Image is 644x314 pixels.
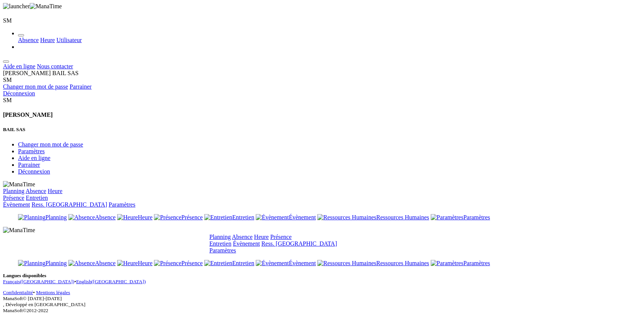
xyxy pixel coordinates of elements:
[256,214,289,221] img: Évènement
[18,260,45,267] img: Planning
[431,214,490,220] a: Paramètres
[40,37,55,43] a: Heure
[270,234,292,240] a: Présence
[18,168,50,175] a: Déconnexion
[256,260,289,267] img: Évènement
[20,279,74,284] span: ([GEOGRAPHIC_DATA])
[3,308,641,314] div: ManaSoft© 2022
[68,214,95,221] img: Absence
[117,214,152,220] a: Heure
[3,63,35,69] a: Aide en ligne
[18,37,39,43] a: Absence
[3,181,35,188] img: ManaTime
[232,234,253,240] a: Absence
[117,214,138,221] img: Heure
[233,240,260,247] a: Évènement
[68,214,116,220] a: Absence
[56,37,82,43] a: Utilisateur
[3,97,641,104] div: SM
[3,290,33,295] a: Confidentialité
[18,214,45,221] img: Planning
[210,247,236,254] a: Paramètres
[3,273,641,285] p: •
[3,83,68,90] a: Changer mon mot de passe
[69,83,92,90] a: Parrainer
[256,214,316,220] a: Évènement
[18,214,67,220] a: Planning
[27,308,38,313] span: 2012-
[3,279,74,284] a: Français([GEOGRAPHIC_DATA])
[431,260,490,266] a: Paramètres
[3,201,30,208] a: Évènement
[204,214,232,221] img: Entretien
[317,260,429,266] a: Ressources Humaines
[204,214,254,220] a: Entretien
[109,201,135,208] a: Paramètres
[26,188,46,194] a: Absence
[26,195,48,201] a: Entretien
[154,260,203,266] a: Présence
[37,63,73,69] a: Nous contacter
[204,260,254,266] a: Entretien
[18,260,67,266] a: Planning
[254,234,269,240] a: Heure
[3,127,641,133] h5: BAIL SAS
[3,17,641,24] div: SM
[210,234,231,240] a: Planning
[36,290,70,295] a: Mentions légales
[68,260,95,267] img: Absence
[52,70,78,76] span: BAIL SAS
[3,290,35,295] span: •
[3,112,641,118] h4: [PERSON_NAME]
[18,148,45,154] a: Paramètres
[18,155,50,161] a: Aide en ligne
[18,162,40,168] a: Parrainer
[3,195,24,201] a: Présence
[3,302,641,308] div: , Développé en [GEOGRAPHIC_DATA]
[117,260,138,267] img: Heure
[210,240,232,247] a: Entretien
[431,214,463,221] img: Paramètres
[3,273,46,278] b: Langues disponibles
[30,3,62,10] img: ManaTime
[3,296,641,308] div: ManaSoft© [DATE]-[DATE]
[3,70,51,76] span: [PERSON_NAME]
[261,240,337,247] a: Ress. [GEOGRAPHIC_DATA]
[317,260,376,267] img: Ressources Humaines
[3,70,641,83] div: [PERSON_NAME] BAIL SAS SM
[18,141,83,148] a: Changer mon mot de passe
[256,260,316,266] a: Évènement
[3,90,35,97] a: Déconnexion
[154,214,181,221] img: Présence
[204,260,232,267] img: Entretien
[32,201,107,208] a: Ress. [GEOGRAPHIC_DATA]
[48,188,62,194] a: Heure
[68,260,116,266] a: Absence
[3,188,24,194] a: Planning
[154,260,181,267] img: Présence
[3,227,35,234] img: ManaTime
[317,214,429,220] a: Ressources Humaines
[3,3,30,10] img: launcher
[117,260,152,266] a: Heure
[3,77,641,83] div: SM
[91,279,146,284] span: ([GEOGRAPHIC_DATA])
[431,260,463,267] img: Paramètres
[154,214,203,220] a: Présence
[76,279,146,284] a: English([GEOGRAPHIC_DATA])
[317,214,376,221] img: Ressources Humaines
